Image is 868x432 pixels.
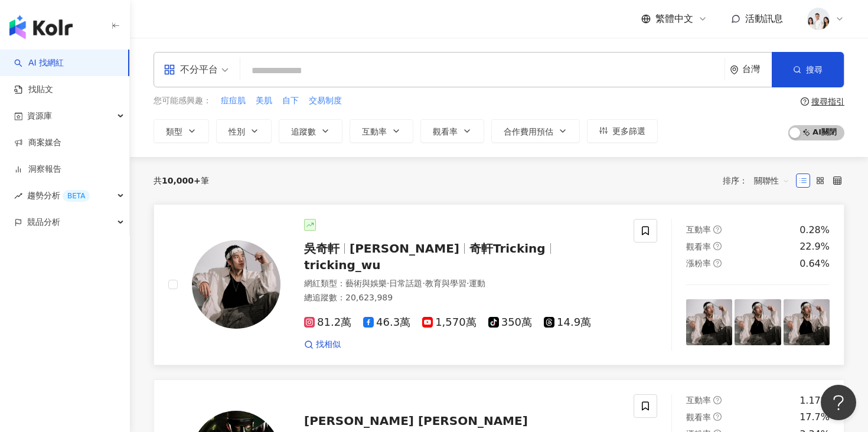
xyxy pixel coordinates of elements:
span: 10,000+ [162,176,201,185]
div: 0.28% [800,224,830,237]
span: · [422,279,425,288]
span: 教育與學習 [425,279,466,288]
span: 350萬 [488,316,532,329]
a: 商案媒合 [14,137,61,149]
span: tricking_wu [304,258,381,272]
span: 運動 [469,279,485,288]
button: 性別 [216,119,272,143]
span: 類型 [166,127,182,136]
span: question-circle [713,396,722,404]
div: 不分平台 [164,60,218,79]
div: 共 筆 [154,176,209,185]
span: 資源庫 [27,103,52,129]
a: searchAI 找網紅 [14,57,64,69]
span: 性別 [229,127,245,136]
span: · [387,279,389,288]
div: 總追蹤數 ： 20,623,989 [304,292,619,304]
span: 81.2萬 [304,316,351,329]
span: 追蹤數 [291,127,316,136]
img: logo [9,15,73,39]
span: 痘痘肌 [221,95,246,107]
span: 關聯性 [754,171,789,190]
span: 更多篩選 [612,126,645,136]
span: [PERSON_NAME] [PERSON_NAME] [304,414,528,428]
span: · [466,279,469,288]
span: 日常話題 [389,279,422,288]
span: 奇軒Tricking [469,241,546,256]
span: 搜尋 [806,65,823,74]
button: 交易制度 [308,94,342,107]
div: 1.17% [800,394,830,407]
span: 漲粉率 [686,258,711,268]
span: question-circle [713,413,722,421]
iframe: Help Scout Beacon - Open [821,385,856,420]
div: 台灣 [742,64,772,74]
span: 趨勢分析 [27,182,90,209]
span: 自下 [282,95,299,107]
span: 14.9萬 [544,316,591,329]
span: 觀看率 [686,413,711,422]
button: 追蹤數 [279,119,342,143]
span: rise [14,192,22,200]
a: KOL Avatar吳奇軒[PERSON_NAME]奇軒Trickingtricking_wu網紅類型：藝術與娛樂·日常話題·教育與學習·運動總追蹤數：20,623,98981.2萬46.3萬1... [154,204,844,365]
div: BETA [63,190,90,202]
img: 20231221_NR_1399_Small.jpg [807,8,830,30]
div: 搜尋指引 [811,97,844,106]
span: 觀看率 [433,127,458,136]
span: 美肌 [256,95,272,107]
button: 自下 [282,94,299,107]
button: 痘痘肌 [220,94,246,107]
span: 您可能感興趣： [154,95,211,107]
img: post-image [686,299,732,345]
span: 藝術與娛樂 [345,279,387,288]
button: 合作費用預估 [491,119,580,143]
button: 觀看率 [420,119,484,143]
span: environment [730,66,739,74]
span: 吳奇軒 [304,241,340,256]
button: 互動率 [350,119,413,143]
span: [PERSON_NAME] [350,241,459,256]
span: question-circle [713,242,722,250]
button: 搜尋 [772,52,844,87]
img: post-image [784,299,830,345]
a: 找貼文 [14,84,53,96]
span: appstore [164,64,175,76]
span: 觀看率 [686,242,711,251]
span: 1,570萬 [422,316,477,329]
img: post-image [735,299,781,345]
span: question-circle [713,225,722,234]
span: 互動率 [686,225,711,234]
span: 互動率 [362,127,387,136]
div: 排序： [723,171,796,190]
span: 合作費用預估 [504,127,553,136]
img: KOL Avatar [192,240,280,329]
span: 找相似 [316,339,341,351]
span: 活動訊息 [745,13,783,24]
span: 互動率 [686,395,711,405]
div: 17.7% [800,411,830,424]
div: 22.9% [800,240,830,253]
button: 類型 [154,119,209,143]
span: 競品分析 [27,209,60,235]
a: 洞察報告 [14,163,61,175]
div: 0.64% [800,257,830,270]
span: question-circle [713,259,722,267]
a: 找相似 [304,339,341,351]
div: 網紅類型 ： [304,278,619,290]
span: question-circle [801,97,809,106]
span: 交易制度 [309,95,342,107]
span: 46.3萬 [363,316,410,329]
button: 更多篩選 [587,119,658,143]
span: 繁體中文 [655,12,693,25]
button: 美肌 [255,94,273,107]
